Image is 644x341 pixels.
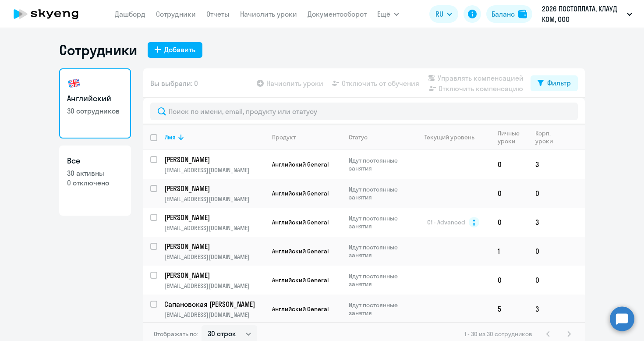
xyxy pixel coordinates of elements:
[377,5,399,23] button: Ещё
[150,103,578,120] input: Поиск по имени, email, продукту или статусу
[67,155,123,167] h3: Все
[272,160,329,168] span: Английский General
[491,179,528,208] td: 0
[272,133,341,141] div: Продукт
[164,44,195,55] div: Добавить
[164,242,263,251] p: [PERSON_NAME]
[528,150,560,179] td: 3
[164,299,265,309] a: Сапановская [PERSON_NAME]
[156,10,196,18] a: Сотрудники
[164,224,265,232] p: [EMAIL_ADDRESS][DOMAIN_NAME]
[349,185,409,201] p: Идут постоянные занятия
[528,295,560,323] td: 3
[416,133,490,141] div: Текущий уровень
[498,129,528,145] div: Личные уроки
[528,208,560,237] td: 3
[491,208,528,237] td: 0
[164,133,176,141] div: Имя
[164,270,263,280] p: [PERSON_NAME]
[67,106,123,116] p: 30 сотрудников
[491,150,528,179] td: 0
[115,10,145,18] a: Дашборд
[272,247,329,255] span: Английский General
[59,68,131,139] a: Английский30 сотрудников
[491,237,528,266] td: 1
[427,218,465,226] span: C1 - Advanced
[272,276,329,284] span: Английский General
[425,133,474,141] div: Текущий уровень
[67,168,123,178] p: 30 активны
[272,218,329,226] span: Английский General
[164,166,265,174] p: [EMAIL_ADDRESS][DOMAIN_NAME]
[206,10,230,18] a: Отчеты
[349,156,409,172] p: Идут постоянные занятия
[272,189,329,197] span: Английский General
[272,305,329,313] span: Английский General
[164,133,265,141] div: Имя
[528,266,560,295] td: 0
[518,10,527,18] img: balance
[240,10,297,18] a: Начислить уроки
[164,155,263,164] p: [PERSON_NAME]
[164,311,265,319] p: [EMAIL_ADDRESS][DOMAIN_NAME]
[542,4,623,25] p: 2026 ПОСТОПЛАТА, КЛАУД КОМ, ООО
[164,213,265,222] a: [PERSON_NAME]
[59,146,131,216] a: Все30 активны0 отключено
[164,155,265,164] a: [PERSON_NAME]
[486,5,532,23] button: Балансbalance
[67,76,81,90] img: english
[547,78,571,88] div: Фильтр
[535,129,554,145] div: Корп. уроки
[349,272,409,288] p: Идут постоянные занятия
[492,9,515,19] div: Баланс
[538,4,637,25] button: 2026 ПОСТОПЛАТА, КЛАУД КОМ, ООО
[349,243,409,259] p: Идут постоянные занятия
[491,266,528,295] td: 0
[308,10,367,18] a: Документооборот
[349,301,409,317] p: Идут постоянные занятия
[349,133,409,141] div: Статус
[164,184,263,193] p: [PERSON_NAME]
[531,75,578,91] button: Фильтр
[349,214,409,230] p: Идут постоянные занятия
[464,330,532,338] span: 1 - 30 из 30 сотрудников
[67,93,123,104] h3: Английский
[164,184,265,193] a: [PERSON_NAME]
[154,330,198,338] span: Отображать по:
[272,133,296,141] div: Продукт
[150,78,198,89] span: Вы выбрали: 0
[164,299,263,309] p: Сапановская [PERSON_NAME]
[435,9,443,19] span: RU
[59,41,137,59] h1: Сотрудники
[164,253,265,261] p: [EMAIL_ADDRESS][DOMAIN_NAME]
[528,237,560,266] td: 0
[535,129,560,145] div: Корп. уроки
[491,295,528,323] td: 5
[349,133,368,141] div: Статус
[528,179,560,208] td: 0
[164,242,265,251] a: [PERSON_NAME]
[164,270,265,280] a: [PERSON_NAME]
[148,42,202,58] button: Добавить
[429,5,458,23] button: RU
[164,282,265,290] p: [EMAIL_ADDRESS][DOMAIN_NAME]
[377,9,390,19] span: Ещё
[164,213,263,222] p: [PERSON_NAME]
[67,178,123,188] p: 0 отключено
[498,129,522,145] div: Личные уроки
[164,195,265,203] p: [EMAIL_ADDRESS][DOMAIN_NAME]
